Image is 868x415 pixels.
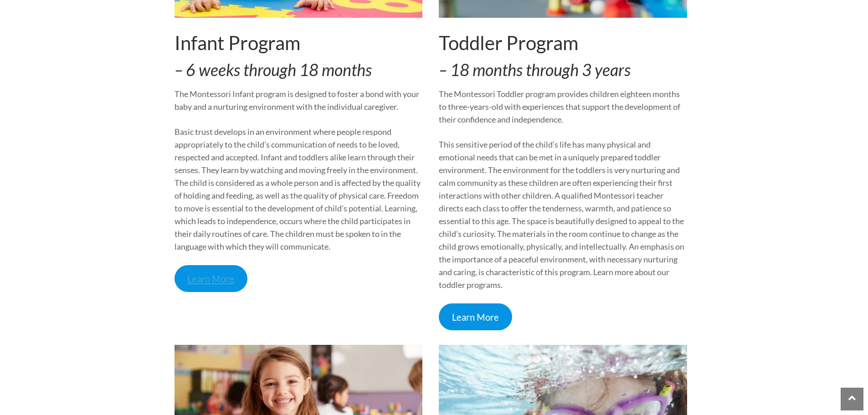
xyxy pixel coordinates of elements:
a: Learn More [439,303,512,330]
p: Basic trust develops in an environment where people respond appropriately to the child’s communic... [175,125,423,253]
p: The Montessori Infant program is designed to foster a bond with your baby and a nurturing environ... [175,87,423,113]
em: – 18 months through 3 years [439,60,631,80]
p: The Montessori Toddler program provides children eighteen months to three-years-old with experien... [439,87,687,126]
h2: Toddler Program [439,31,687,54]
h2: Infant Program [175,31,423,54]
em: – 6 weeks through 18 months [175,60,372,80]
p: This sensitive period of the child’s life has many physical and emotional needs that can be met i... [439,138,687,291]
a: Learn More [175,265,248,292]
